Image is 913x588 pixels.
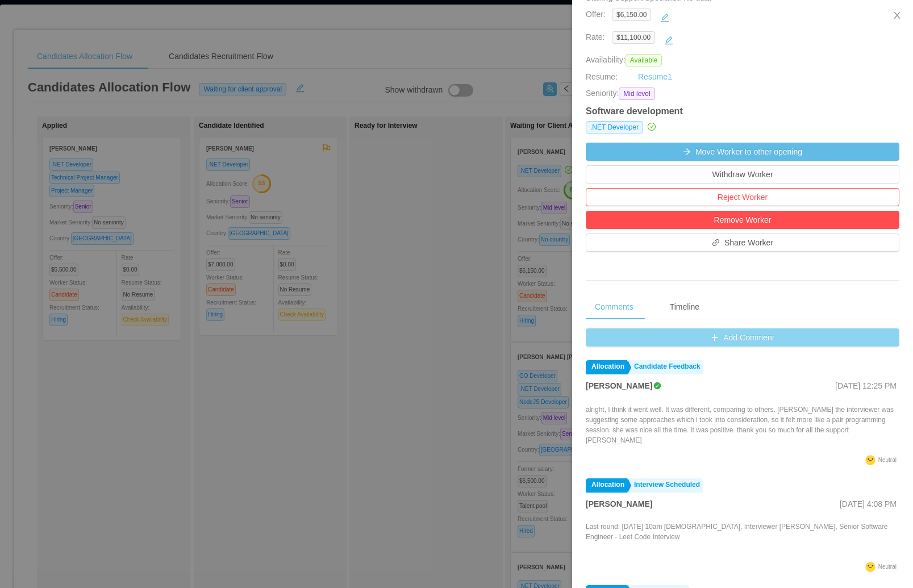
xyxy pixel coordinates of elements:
span: [DATE] 4:08 PM [840,499,897,508]
span: Availability: [586,55,666,64]
a: Interview Scheduled [628,478,703,493]
button: icon: edit [656,9,674,27]
span: .NET Developer [586,121,643,134]
strong: Software development [586,106,683,116]
i: icon: close [893,11,902,20]
button: Reject Worker [586,188,899,206]
span: $11,100.00 [612,31,655,44]
a: Allocation [586,478,627,493]
button: icon: linkShare Worker [586,233,899,252]
a: Candidate Feedback [628,360,703,374]
span: Resume: [586,72,618,81]
a: Resume1 [638,71,672,83]
span: Available [626,54,662,66]
button: Withdraw Worker [586,165,899,184]
strong: [PERSON_NAME] [586,499,652,508]
button: icon: edit [660,31,678,49]
a: icon: check-circle [648,121,658,134]
span: Mid level [619,87,654,100]
p: Last round: [DATE] 10am [DEMOGRAPHIC_DATA], Interviewer [PERSON_NAME], Senior Software Engineer -... [586,522,899,542]
i: icon: check-circle [648,123,656,131]
span: Seniority: [586,87,619,100]
div: Comments [586,294,643,320]
p: alright, I think it went well. It was different, comparing to others. [PERSON_NAME] the interview... [586,404,899,445]
span: [DATE] 12:25 PM [835,381,897,390]
button: icon: arrow-rightMove Worker to other opening [586,143,899,161]
span: $6,150.00 [612,9,651,21]
a: Allocation [586,360,627,374]
span: Neutral [878,564,897,570]
button: Remove Worker [586,211,899,229]
strong: [PERSON_NAME] [586,381,652,390]
button: icon: plusAdd Comment [586,328,899,347]
span: Neutral [878,457,897,463]
div: Timeline [661,294,708,320]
